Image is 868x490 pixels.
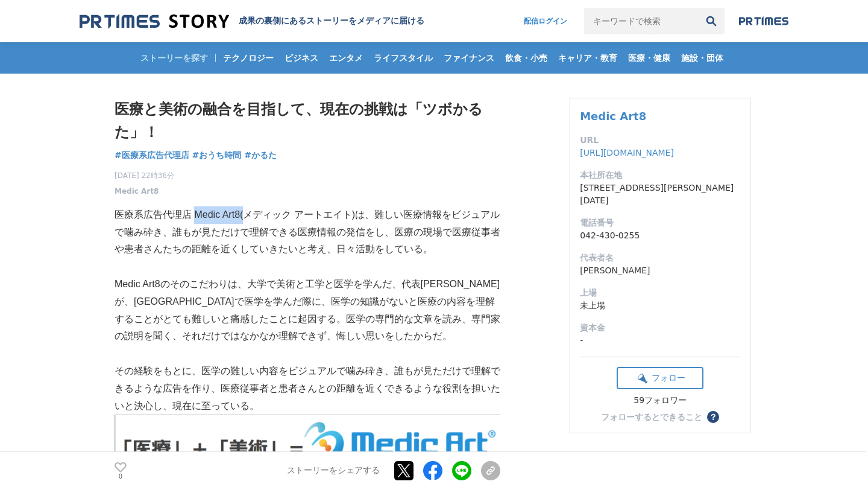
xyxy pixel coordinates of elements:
div: フォローするとできること [601,413,702,421]
span: ？ [709,413,717,421]
a: ビジネス [280,42,323,74]
dd: [STREET_ADDRESS][PERSON_NAME][DATE] [580,182,740,207]
a: #かるた [244,149,277,162]
dt: 資本金 [580,322,740,334]
a: 配信ログイン [512,8,579,34]
span: キャリア・教育 [553,52,622,63]
dt: URL [580,134,740,147]
h2: 成果の裏側にあるストーリーをメディアに届ける [239,16,424,27]
p: 医療系広告代理店 Medic Art8(メディック アートエイト)は、難しい医療情報をビジュアルで噛み砕き、誰もが見ただけで理解できる医療情報の発信をし、医療の現場で医療従事者や患者さんたちの距... [115,206,500,258]
img: prtimes [739,16,788,26]
a: #おうち時間 [192,149,242,162]
p: Medic Art8のそのこだわりは、大学で美術と工学と医学を学んだ、代表[PERSON_NAME]が、[GEOGRAPHIC_DATA]で医学を学んだ際に、医学の知識がないと医療の内容を理解す... [115,276,500,345]
a: ライフスタイル [369,42,438,74]
a: エンタメ [324,42,368,74]
dt: 代表者名 [580,252,740,264]
span: 施設・団体 [676,52,728,63]
a: キャリア・教育 [553,42,622,74]
a: 飲食・小売 [500,42,552,74]
span: [DATE] 22時36分 [115,170,174,181]
input: キーワードで検索 [584,8,698,34]
p: 0 [115,474,127,480]
img: 成果の裏側にあるストーリーをメディアに届ける [80,13,229,30]
a: [URL][DOMAIN_NAME] [580,148,674,157]
dd: - [580,334,740,347]
a: #医療系広告代理店 [115,149,189,162]
dt: 上場 [580,287,740,299]
a: ファイナンス [439,42,499,74]
a: テクノロジー [218,42,278,74]
span: #かるた [244,150,277,161]
dd: [PERSON_NAME] [580,264,740,277]
a: Medic Art8 [580,110,646,122]
button: フォロー [617,367,703,389]
dt: 本社所在地 [580,169,740,182]
dd: 042-430-0255 [580,229,740,242]
span: 飲食・小売 [500,52,552,63]
span: #おうち時間 [192,150,242,161]
span: 医療・健康 [623,52,675,63]
div: 59フォロワー [617,395,703,406]
h1: 医療と美術の融合を目指して、現在の挑戦は「ツボかるた」！ [115,98,500,144]
button: ？ [707,411,719,423]
span: ライフスタイル [369,52,438,63]
span: ファイナンス [439,52,499,63]
dd: 未上場 [580,299,740,312]
a: 成果の裏側にあるストーリーをメディアに届ける 成果の裏側にあるストーリーをメディアに届ける [80,13,424,30]
span: エンタメ [324,52,368,63]
p: ストーリーをシェアする [287,466,380,477]
button: 検索 [698,8,725,34]
p: その経験をもとに、医学の難しい内容をビジュアルで噛み砕き、誰もが見ただけで理解できるような広告を作り、医療従事者と患者さんとの距離を近くできるような役割を担いたいと決心し、現在に至っている。 [115,363,500,415]
span: テクノロジー [218,52,278,63]
span: ビジネス [280,52,323,63]
dt: 電話番号 [580,217,740,229]
a: 施設・団体 [676,42,728,74]
a: 医療・健康 [623,42,675,74]
a: Medic Art8 [115,186,159,197]
span: #医療系広告代理店 [115,150,189,161]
